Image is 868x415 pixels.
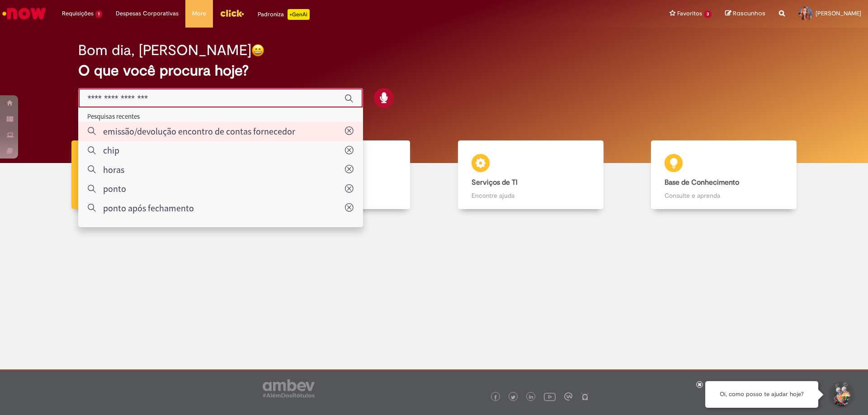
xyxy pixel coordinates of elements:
[472,191,590,200] p: Encontre ajuda
[47,140,241,210] a: Tirar dúvidas Tirar dúvidas com Lupi Assist e Gen Ai
[511,395,515,400] img: logo_footer_twitter.png
[665,178,739,187] b: Base de Conhecimento
[78,63,790,79] h2: O que você procura hoje?
[827,381,854,408] button: Iniciar Conversa de Suporte
[677,9,702,18] span: Favoritos
[816,9,861,17] span: [PERSON_NAME]
[627,140,821,210] a: Base de Conhecimento Consulte e aprenda
[78,42,251,58] h2: Bom dia, [PERSON_NAME]
[472,178,518,187] b: Serviços de TI
[544,391,556,402] img: logo_footer_youtube.png
[1,5,47,23] img: ServiceNow
[263,379,315,397] img: logo_footer_ambev_rotulo_gray.png
[705,381,818,408] div: Oi, como posso te ajudar hoje?
[251,44,264,57] img: happy-face.png
[288,9,310,20] p: +GenAi
[493,395,498,400] img: logo_footer_facebook.png
[192,9,206,18] span: More
[95,10,102,18] span: 1
[725,9,765,18] a: Rascunhos
[258,9,310,20] div: Padroniza
[665,191,783,200] p: Consulte e aprenda
[581,392,589,401] img: logo_footer_naosei.png
[116,9,179,18] span: Despesas Corporativas
[434,140,627,210] a: Serviços de TI Encontre ajuda
[564,392,572,401] img: logo_footer_workplace.png
[220,6,244,20] img: click_logo_yellow_360x200.png
[704,10,712,18] span: 3
[529,395,533,400] img: logo_footer_linkedin.png
[62,9,94,18] span: Requisições
[733,9,765,18] span: Rascunhos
